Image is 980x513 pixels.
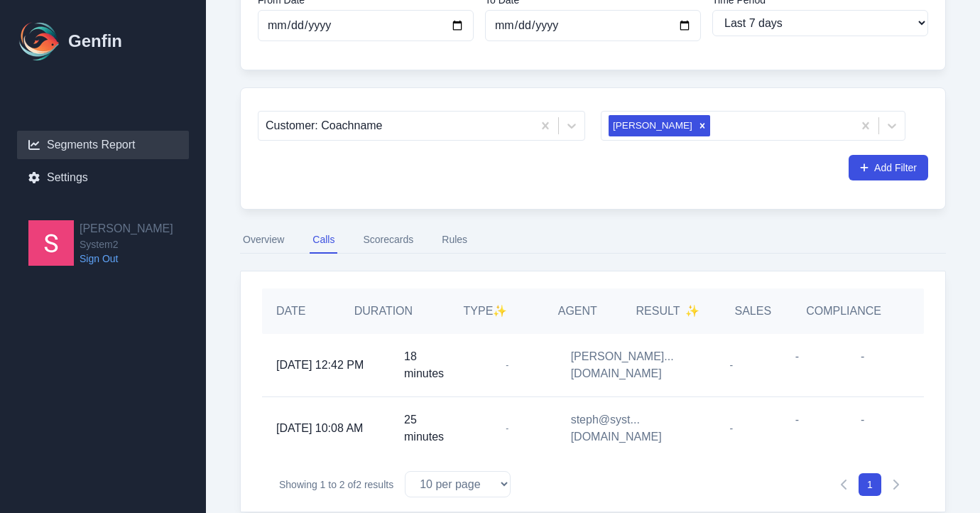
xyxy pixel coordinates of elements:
[80,220,173,237] h2: [PERSON_NAME]
[830,334,895,396] div: -
[764,397,829,460] div: -
[80,252,173,266] a: Sign Out
[849,155,928,180] button: Add Filter
[276,357,364,374] span: [DATE] 12:42 PM
[764,334,829,396] div: -
[17,18,62,64] img: Logo
[404,348,444,382] p: 18 minutes
[441,303,530,320] h5: Type
[17,163,189,192] a: Settings
[354,303,413,320] h5: Duration
[276,420,363,437] span: [DATE] 10:08 AM
[339,479,345,490] span: 2
[695,115,710,136] div: Remove Dalyce
[609,115,695,136] div: [PERSON_NAME]
[500,358,514,372] span: -
[636,303,700,320] h5: Result
[833,473,907,496] nav: Pagination
[320,479,326,490] span: 1
[571,411,685,445] span: steph@syst...[DOMAIN_NAME]
[80,237,173,252] span: System2
[493,305,507,317] span: ✨
[310,227,337,254] button: Calls
[722,418,742,438] span: -
[500,421,514,436] span: -
[735,303,772,320] h5: Sales
[571,348,685,382] span: [PERSON_NAME]...[DOMAIN_NAME]
[722,355,742,375] span: -
[859,473,881,496] button: 1
[279,477,393,492] p: Showing to of results
[276,303,326,320] h5: Date
[356,479,361,490] span: 2
[360,227,416,254] button: Scorecards
[68,30,122,53] h1: Genfin
[685,303,699,320] span: ✨
[830,397,895,460] div: -
[28,220,74,266] img: Samantha Pincins
[17,131,189,159] a: Segments Report
[404,411,444,445] p: 25 minutes
[240,227,287,254] button: Overview
[806,303,881,320] h5: Compliance
[439,227,470,254] button: Rules
[558,303,597,320] h5: Agent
